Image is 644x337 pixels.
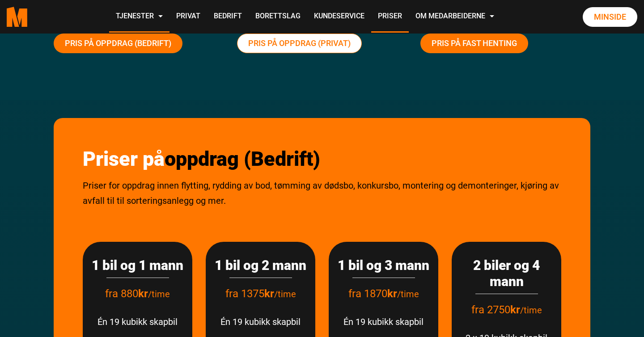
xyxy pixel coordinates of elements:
[471,303,520,316] span: fra 2750
[510,303,520,316] strong: kr
[409,1,501,33] a: Om Medarbeiderne
[215,314,306,329] p: Én 19 kubikk skapbil
[105,287,148,300] span: fra 880
[249,1,307,33] a: Borettslag
[520,305,542,316] span: /time
[371,1,409,33] a: Priser
[207,1,249,33] a: Bedrift
[165,147,320,171] span: oppdrag (Bedrift)
[420,34,528,53] a: Pris på fast henting
[83,147,561,171] h2: Priser på
[264,287,274,300] strong: kr
[92,257,183,274] h3: 1 bil og 1 mann
[348,287,397,300] span: fra 1870
[338,314,429,329] p: Én 19 kubikk skapbil
[54,34,182,53] a: Pris på oppdrag (Bedrift)
[138,287,148,300] strong: kr
[83,180,559,206] span: Priser for oppdrag innen flytting, rydding av bod, tømming av dødsbo, konkursbo, montering og dem...
[397,289,419,299] span: /time
[237,34,362,53] a: Pris på oppdrag (Privat)
[307,1,371,33] a: Kundeservice
[225,287,274,300] span: fra 1375
[148,289,170,299] span: /time
[387,287,397,300] strong: kr
[109,1,169,33] a: Tjenester
[215,257,306,274] h3: 1 bil og 2 mann
[169,1,207,33] a: Privat
[338,257,429,274] h3: 1 bil og 3 mann
[461,257,552,290] h3: 2 biler og 4 mann
[92,314,183,329] p: Én 19 kubikk skapbil
[583,7,637,27] a: Minside
[274,289,296,299] span: /time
